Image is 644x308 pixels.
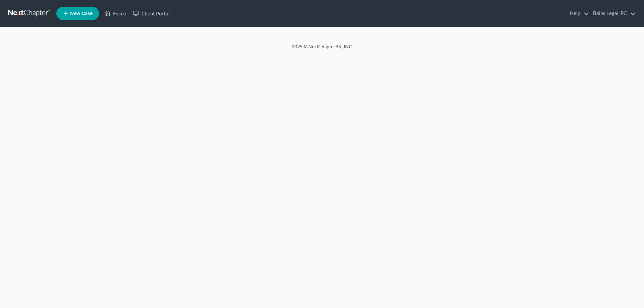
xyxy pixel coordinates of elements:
[56,7,99,20] new-legal-case-button: New Case
[567,7,589,19] a: Help
[129,7,173,19] a: Client Portal
[101,7,129,19] a: Home
[131,43,513,55] div: 2025 © NextChapterBK, INC
[590,7,636,19] a: Bains Legal, PC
